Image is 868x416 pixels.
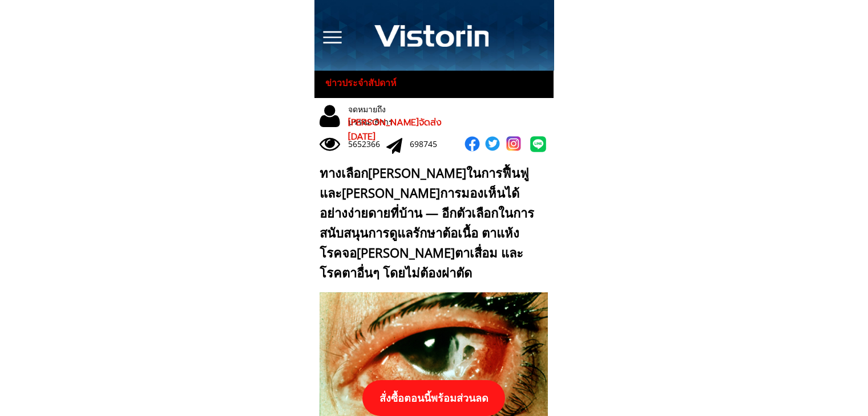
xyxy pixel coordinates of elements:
div: 698745 [410,138,448,150]
h3: ข่าวประจำสัปดาห์ [325,76,407,91]
p: สั่งซื้อตอนนี้พร้อมส่วนลด [362,380,505,416]
span: [PERSON_NAME]จัดส่ง [DATE] [348,116,442,144]
div: จดหมายถึงบรรณาธิการ [348,103,430,129]
div: ทางเลือก[PERSON_NAME]ในการฟื้นฟูและ[PERSON_NAME]การมองเห็นได้อย่างง่ายดายที่บ้าน — อีกตัวเลือกในก... [320,163,543,283]
div: 5652366 [348,138,386,150]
